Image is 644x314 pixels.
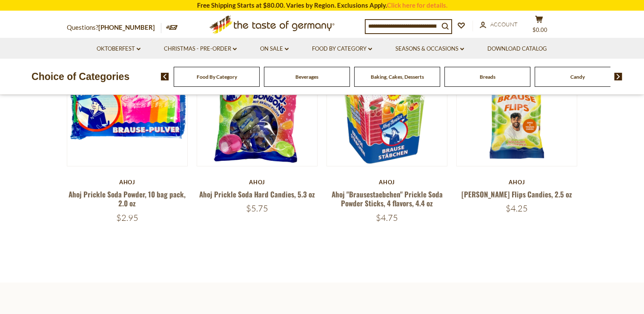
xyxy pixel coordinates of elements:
span: $5.75 [246,203,268,214]
a: Ahoj Prickle Soda Powder, 10 bag pack, 2.0 oz [69,189,186,208]
div: Ahoj [456,179,578,186]
span: $4.25 [506,203,528,214]
div: Ahoj [326,179,448,186]
a: Baking, Cakes, Desserts [371,74,424,80]
a: Click here for details. [387,1,447,9]
a: Beverages [295,74,318,80]
a: Breads [480,74,495,80]
a: Ahoj "Brausestaebchen" Prickle Soda Powder Sticks, 4 flavors, 4.4 oz [332,189,443,208]
img: Ahoj [197,46,318,166]
a: Oktoberfest [97,44,140,54]
a: On Sale [260,44,289,54]
a: Food By Category [312,44,372,54]
a: Food By Category [197,74,237,80]
a: Download Catalog [487,44,547,54]
img: next arrow [614,73,622,80]
a: Ahoj Prickle Soda Hard Candies, 5.3 oz [199,189,315,200]
a: [PHONE_NUMBER] [98,23,155,31]
span: $4.75 [376,212,398,223]
span: Account [490,21,518,28]
a: Seasons & Occasions [395,44,464,54]
div: Ahoj [67,179,188,186]
p: Questions? [67,22,161,33]
img: previous arrow [161,73,169,80]
div: Ahoj [197,179,318,186]
a: Account [480,20,518,29]
a: [PERSON_NAME] Flips Candies, 2.5 oz [461,189,572,200]
button: $0.00 [527,15,552,37]
img: Ahoj [457,46,577,166]
img: Ahoj [327,46,447,166]
span: $0.00 [532,26,547,33]
a: Candy [570,74,585,80]
img: Ahoj [67,46,188,166]
span: $2.95 [116,212,138,223]
a: Christmas - PRE-ORDER [164,44,237,54]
